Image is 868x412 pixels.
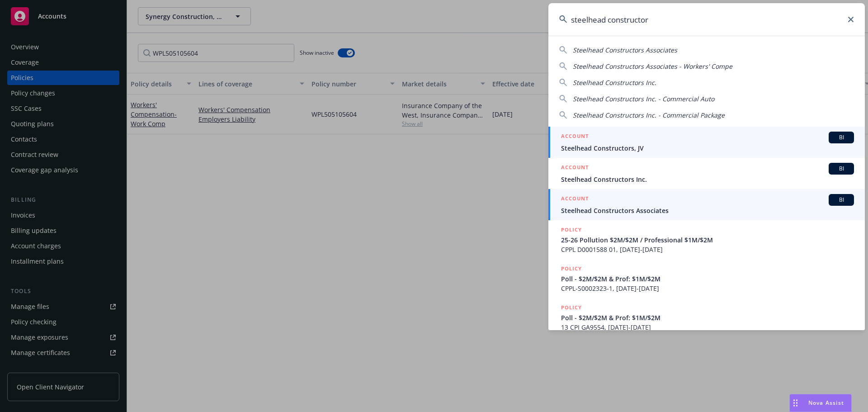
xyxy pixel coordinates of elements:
span: BI [832,196,850,204]
h5: POLICY [561,264,582,273]
span: BI [832,133,850,142]
a: POLICYPoll - $2M/$2M & Prof: $1M/$2M13 CPI GA9554, [DATE]-[DATE] [548,298,865,337]
a: POLICYPoll - $2M/$2M & Prof: $1M/$2MCPPL-S0002323-1, [DATE]-[DATE] [548,259,865,298]
span: BI [832,165,850,173]
span: Poll - $2M/$2M & Prof: $1M/$2M [561,274,854,284]
span: 13 CPI GA9554, [DATE]-[DATE] [561,322,854,332]
span: Steelhead Constructors Inc. - Commercial Package [573,111,725,119]
span: Steelhead Constructors Associates [573,46,677,54]
h5: ACCOUNT [561,132,589,142]
a: ACCOUNTBISteelhead Constructors Inc. [548,158,865,189]
span: Steelhead Constructors Inc. [573,78,656,87]
span: Steelhead Constructors Associates - Workers' Compe [573,62,732,71]
input: Search... [548,3,865,36]
button: Nova Assist [789,394,852,412]
a: POLICY25-26 Pollution $2M/$2M / Professional $1M/$2MCPPL D0001588 01, [DATE]-[DATE] [548,220,865,259]
a: ACCOUNTBISteelhead Constructors, JV [548,127,865,158]
h5: ACCOUNT [561,163,589,174]
a: ACCOUNTBISteelhead Constructors Associates [548,189,865,220]
span: Steelhead Constructors, JV [561,143,854,153]
h5: ACCOUNT [561,194,589,205]
h5: POLICY [561,303,582,312]
div: Drag to move [790,394,801,412]
span: Poll - $2M/$2M & Prof: $1M/$2M [561,313,854,322]
span: CPPL D0001588 01, [DATE]-[DATE] [561,245,854,254]
span: Nova Assist [808,399,844,407]
span: Steelhead Constructors Associates [561,206,854,215]
span: Steelhead Constructors Inc. - Commercial Auto [573,95,714,103]
span: Steelhead Constructors Inc. [561,175,854,184]
span: 25-26 Pollution $2M/$2M / Professional $1M/$2M [561,235,854,245]
h5: POLICY [561,225,582,234]
span: CPPL-S0002323-1, [DATE]-[DATE] [561,284,854,293]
